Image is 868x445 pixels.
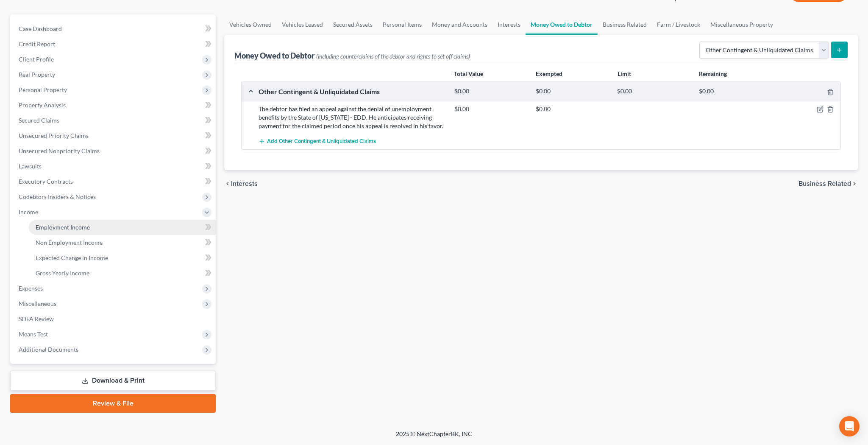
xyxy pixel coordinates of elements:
a: Lawsuits [12,159,216,174]
a: Secured Assets [328,14,378,35]
a: Case Dashboard [12,21,216,36]
span: Property Analysis [19,101,66,109]
a: Executory Contracts [12,174,216,189]
span: Add Other Contingent & Unliquidated Claims [267,138,376,145]
a: Money and Accounts [427,14,492,35]
span: Real Property [19,71,55,78]
span: Means Test [19,330,48,338]
i: chevron_left [224,180,231,187]
div: Money Owed to Debtor [234,50,470,61]
a: Property Analysis [12,98,216,113]
div: Open Intercom Messenger [839,416,860,437]
span: Miscellaneous [19,300,56,307]
div: 2025 © NextChapterBK, INC [192,430,676,445]
span: Codebtors Insiders & Notices [19,193,96,200]
strong: Total Value [454,70,483,77]
span: Lawsuits [19,162,42,170]
span: Interests [231,180,258,187]
a: Review & File [10,394,216,413]
a: Credit Report [12,36,216,52]
a: Download & Print [10,371,216,391]
span: Client Profile [19,56,54,63]
span: Personal Property [19,86,67,93]
span: Employment Income [36,224,90,231]
span: Executory Contracts [19,178,73,185]
span: Case Dashboard [19,25,62,32]
strong: Limit [618,70,631,77]
span: SOFA Review [19,315,54,322]
span: Expenses [19,285,43,292]
span: Credit Report [19,40,55,48]
span: Income [19,208,38,216]
a: Vehicles Owned [224,14,277,35]
a: Non Employment Income [29,235,216,250]
a: Gross Yearly Income [29,266,216,281]
div: $0.00 [695,87,776,95]
span: Additional Documents [19,346,78,353]
span: Expected Change in Income [36,254,108,261]
div: $0.00 [531,105,613,113]
i: chevron_right [851,180,858,187]
span: Gross Yearly Income [36,269,89,277]
a: Secured Claims [12,113,216,128]
a: Unsecured Priority Claims [12,128,216,143]
span: Unsecured Priority Claims [19,132,89,139]
a: Unsecured Nonpriority Claims [12,143,216,159]
button: Add Other Contingent & Unliquidated Claims [259,134,376,149]
div: The debtor has filed an appeal against the denial of unemployment benefits by the State of [US_ST... [254,105,450,130]
span: Business Related [798,180,851,187]
a: Employment Income [29,220,216,235]
span: Unsecured Nonpriority Claims [19,147,100,154]
div: $0.00 [531,87,613,95]
div: $0.00 [450,87,531,95]
a: Expected Change in Income [29,250,216,266]
a: Business Related [598,14,652,35]
strong: Exempted [536,70,562,77]
a: Farm / Livestock [652,14,705,35]
div: $0.00 [613,87,694,95]
a: Personal Items [378,14,427,35]
a: Vehicles Leased [277,14,328,35]
span: Secured Claims [19,117,59,124]
span: (including counterclaims of the debtor and rights to set off claims) [316,53,470,60]
span: Non Employment Income [36,239,103,246]
a: SOFA Review [12,311,216,327]
button: Business Related chevron_right [798,180,858,187]
a: Miscellaneous Property [705,14,778,35]
div: $0.00 [450,105,531,113]
div: Other Contingent & Unliquidated Claims [254,87,450,96]
a: Interests [492,14,526,35]
a: Money Owed to Debtor [526,14,598,35]
strong: Remaining [699,70,727,77]
button: chevron_left Interests [224,180,258,187]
